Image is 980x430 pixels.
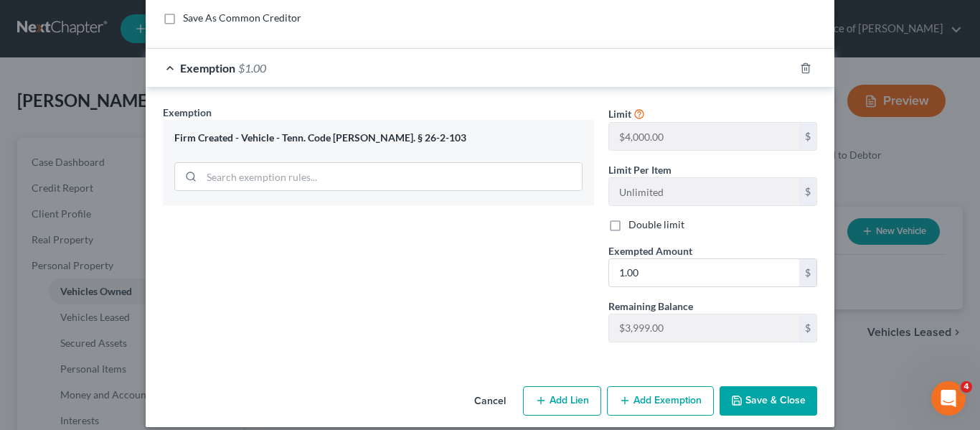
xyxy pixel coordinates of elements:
[799,123,816,150] div: $
[238,61,266,75] span: $1.00
[609,259,799,286] input: 0.00
[607,386,714,416] button: Add Exemption
[799,314,816,342] div: $
[799,259,816,286] div: $
[609,314,799,342] input: --
[608,162,672,177] label: Limit Per Item
[931,381,966,416] iframe: Intercom live chat
[174,131,583,145] div: Firm Created - Vehicle - Tenn. Code [PERSON_NAME]. § 26-2-103
[961,381,972,393] span: 4
[720,386,817,416] button: Save & Close
[799,178,816,205] div: $
[608,299,693,314] label: Remaining Balance
[523,386,601,416] button: Add Lien
[609,123,799,150] input: --
[183,11,301,25] label: Save As Common Creditor
[202,163,582,190] input: Search exemption rules...
[608,245,692,257] span: Exempted Amount
[609,178,799,205] input: --
[608,108,631,120] span: Limit
[163,106,212,118] span: Exemption
[463,388,517,416] button: Cancel
[180,61,235,75] span: Exemption
[628,218,684,232] label: Double limit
